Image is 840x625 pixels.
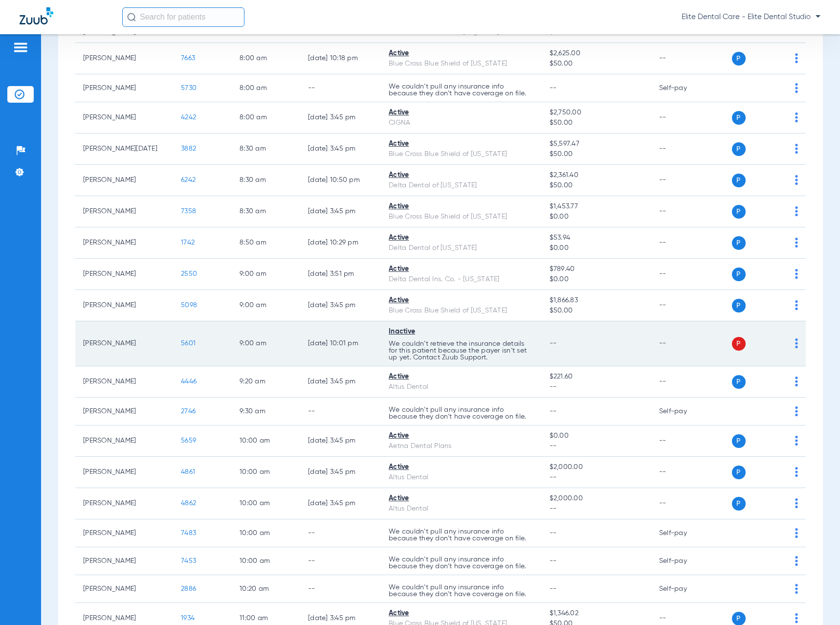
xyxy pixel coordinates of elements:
img: group-dot-blue.svg [795,528,798,538]
div: Chat Widget [791,578,840,625]
span: $789.40 [550,264,643,274]
td: Self-pay [651,547,717,575]
td: -- [300,575,381,603]
td: [PERSON_NAME] [75,457,173,488]
span: $0.00 [550,243,643,253]
span: P [732,497,746,511]
p: We couldn’t retrieve the insurance details for this patient because the payer isn’t set up yet. C... [389,340,534,361]
span: $1,346.02 [550,608,643,619]
div: CIGNA [389,118,534,128]
td: -- [651,134,717,165]
span: 2550 [181,270,197,277]
td: [DATE] 3:45 PM [300,488,381,519]
div: Active [389,233,534,243]
td: -- [651,321,717,366]
span: -- [550,85,557,91]
span: 7453 [181,558,196,564]
td: [PERSON_NAME] [75,398,173,425]
span: $50.00 [550,180,643,191]
div: Active [389,493,534,504]
span: -- [550,382,643,392]
td: -- [651,165,717,196]
p: We couldn’t pull any insurance info because they don’t have coverage on file. [389,556,534,570]
span: $0.00 [550,212,643,222]
div: Active [389,108,534,118]
td: -- [651,227,717,259]
td: Self-pay [651,519,717,547]
td: Self-pay [651,575,717,603]
td: -- [300,74,381,102]
img: group-dot-blue.svg [795,269,798,279]
td: 9:00 AM [232,259,300,290]
span: $2,000.00 [550,462,643,472]
span: $5,597.47 [550,139,643,149]
span: P [732,466,746,479]
td: 8:00 AM [232,74,300,102]
img: group-dot-blue.svg [795,436,798,446]
img: group-dot-blue.svg [795,300,798,310]
td: 8:30 AM [232,165,300,196]
td: [PERSON_NAME] [75,488,173,519]
td: 10:00 AM [232,488,300,519]
td: [DATE] 10:29 PM [300,227,381,259]
td: 8:00 AM [232,43,300,74]
span: 4861 [181,469,195,475]
td: [DATE] 3:45 PM [300,457,381,488]
span: $50.00 [550,59,643,69]
td: [PERSON_NAME] [75,74,173,102]
span: P [732,236,746,250]
div: Active [389,372,534,382]
span: P [732,142,746,156]
p: We couldn’t pull any insurance info because they don’t have coverage on file. [389,83,534,97]
img: group-dot-blue.svg [795,406,798,416]
td: [PERSON_NAME] [75,165,173,196]
span: -- [550,504,643,514]
td: [DATE] 3:45 PM [300,290,381,321]
span: $2,000.00 [550,493,643,504]
img: group-dot-blue.svg [795,144,798,154]
td: 10:00 AM [232,457,300,488]
td: -- [300,398,381,425]
span: 4862 [181,500,196,507]
span: P [732,52,746,66]
div: Blue Cross Blue Shield of [US_STATE] [389,212,534,222]
span: $0.00 [550,274,643,285]
div: Active [389,608,534,619]
td: -- [651,259,717,290]
div: Active [389,201,534,212]
div: Altus Dental [389,472,534,483]
td: 8:30 AM [232,196,300,227]
span: 7483 [181,530,196,536]
td: [PERSON_NAME][DATE] [75,134,173,165]
span: 5730 [181,85,197,91]
div: Active [389,462,534,472]
p: We couldn’t pull any insurance info because they don’t have coverage on file. [389,584,534,598]
td: 8:30 AM [232,134,300,165]
span: 7663 [181,55,195,62]
span: -- [550,340,557,347]
img: group-dot-blue.svg [795,112,798,122]
span: $2,625.00 [550,48,643,59]
span: $221.60 [550,372,643,382]
span: P [732,337,746,351]
div: Active [389,295,534,306]
span: P [732,299,746,312]
div: Delta Dental of [US_STATE] [389,180,534,191]
td: [PERSON_NAME] [75,321,173,366]
td: [PERSON_NAME] [75,575,173,603]
td: 8:50 AM [232,227,300,259]
td: 8:00 AM [232,102,300,134]
span: P [732,434,746,448]
img: group-dot-blue.svg [795,238,798,247]
div: Active [389,48,534,59]
span: 4242 [181,114,196,121]
td: 9:20 AM [232,366,300,398]
span: 3882 [181,145,196,152]
img: group-dot-blue.svg [795,377,798,386]
td: 10:00 AM [232,519,300,547]
div: Blue Cross Blue Shield of [US_STATE] [389,149,534,159]
td: -- [651,196,717,227]
td: [DATE] 10:01 PM [300,321,381,366]
img: hamburger-icon [13,42,28,53]
td: Self-pay [651,398,717,425]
